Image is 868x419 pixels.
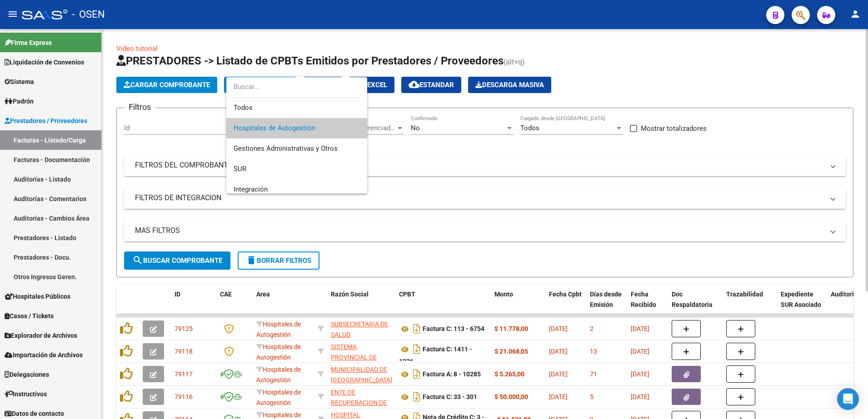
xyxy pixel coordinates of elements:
[234,124,315,132] span: Hospitales de Autogestión
[234,144,338,153] span: Gestiones Administrativas y Otros
[226,77,359,97] input: dropdown search
[837,388,859,410] div: Open Intercom Messenger
[234,98,360,118] span: Todos
[234,185,268,193] span: Integración
[234,165,246,173] span: SUR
